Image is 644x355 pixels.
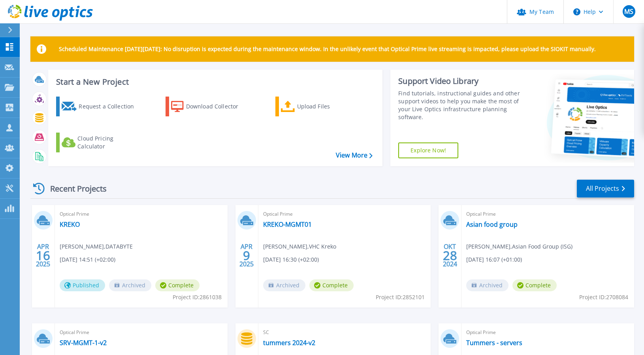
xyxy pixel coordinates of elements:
[398,76,521,86] div: Support Video Library
[579,293,628,302] span: Project ID: 2708084
[173,293,222,302] span: Project ID: 2861038
[59,46,596,52] p: Scheduled Maintenance [DATE][DATE]: No disruption is expected during the maintenance window. In t...
[263,279,305,291] span: Archived
[624,8,633,15] span: MS
[443,241,458,270] div: OKT 2024
[263,255,319,264] span: [DATE] 16:30 (+02:00)
[60,210,223,218] span: Optical Prime
[60,220,80,228] a: KREKO
[263,328,426,337] span: SC
[155,279,200,291] span: Complete
[466,242,572,251] span: [PERSON_NAME] , Asian Food Group (ISG)
[263,242,336,251] span: [PERSON_NAME] , VHC Kreko
[466,255,522,264] span: [DATE] 16:07 (+01:00)
[309,279,354,291] span: Complete
[109,279,151,291] span: Archived
[376,293,425,302] span: Project ID: 2852101
[466,220,518,228] a: Asian food group
[336,152,373,159] a: View More
[56,78,372,86] h3: Start a New Project
[56,133,144,152] a: Cloud Pricing Calculator
[60,279,105,291] span: Published
[60,328,223,337] span: Optical Prime
[466,328,629,337] span: Optical Prime
[79,99,142,114] div: Request a Collection
[186,99,249,114] div: Download Collector
[443,252,457,259] span: 28
[166,97,254,116] a: Download Collector
[263,210,426,218] span: Optical Prime
[512,279,557,291] span: Complete
[36,241,51,270] div: APR 2025
[398,142,458,158] a: Explore Now!
[577,180,634,197] a: All Projects
[466,210,629,218] span: Optical Prime
[398,89,521,121] div: Find tutorials, instructional guides and other support videos to help you make the most of your L...
[77,135,141,150] div: Cloud Pricing Calculator
[56,97,144,116] a: Request a Collection
[466,279,508,291] span: Archived
[30,179,117,198] div: Recent Projects
[297,99,360,114] div: Upload Files
[275,97,363,116] a: Upload Files
[239,241,254,270] div: APR 2025
[263,220,312,228] a: KREKO-MGMT01
[243,252,250,259] span: 9
[60,255,115,264] span: [DATE] 14:51 (+02:00)
[263,339,315,347] a: tummers 2024-v2
[60,339,107,347] a: SRV-MGMT-1-v2
[36,252,50,259] span: 16
[60,242,133,251] span: [PERSON_NAME] , DATABYTE
[466,339,522,347] a: Tummers - servers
